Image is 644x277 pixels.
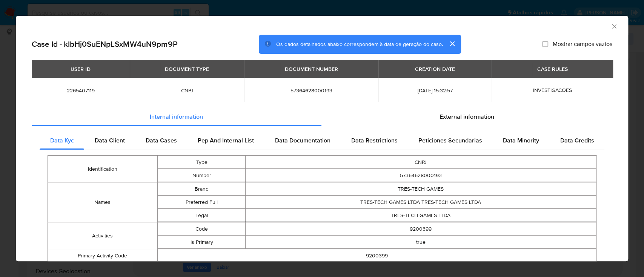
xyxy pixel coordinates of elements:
[48,156,158,182] td: Identification
[48,249,158,262] td: Primary Activity Code
[146,136,177,145] span: Data Cases
[532,63,572,75] div: CASE RULES
[158,222,245,236] td: Code
[503,136,539,145] span: Data Minority
[443,35,461,53] button: cerrar
[48,182,158,222] td: Names
[66,63,95,75] div: USER ID
[158,209,245,222] td: Legal
[560,136,594,145] span: Data Credits
[158,196,245,209] td: Preferred Full
[16,16,628,261] div: closure-recommendation-modal
[246,236,596,249] td: true
[246,196,596,209] td: TRES-TECH GAMES LTDA TRES-TECH GAMES LTDA
[275,136,330,145] span: Data Documentation
[40,132,604,150] div: Detailed internal info
[246,156,596,169] td: CNPJ
[418,136,482,145] span: Peticiones Secundarias
[32,39,178,49] h2: Case Id - klbHj0SuENpLSxMW4uN9pm9P
[533,86,572,94] span: INVESTIGACOES
[553,40,612,48] span: Mostrar campos vazios
[139,87,235,94] span: CNPJ
[158,156,245,169] td: Type
[387,87,483,94] span: [DATE] 15:32:57
[276,40,443,48] span: Os dados detalhados abaixo correspondem à data de geração do caso.
[32,108,612,126] div: Detailed info
[41,87,121,94] span: 2265407119
[246,169,596,182] td: 57364628000193
[440,112,494,121] span: External information
[246,182,596,196] td: TRES-TECH GAMES
[246,209,596,222] td: TRES-TECH GAMES LTDA
[280,63,343,75] div: DOCUMENT NUMBER
[150,112,203,121] span: Internal information
[158,236,245,249] td: Is Primary
[610,23,617,29] button: Fechar a janela
[48,222,158,249] td: Activities
[246,222,596,236] td: 9200399
[410,63,460,75] div: CREATION DATE
[160,63,214,75] div: DOCUMENT TYPE
[198,136,254,145] span: Pep And Internal List
[542,41,548,47] input: Mostrar campos vazios
[158,182,245,196] td: Brand
[158,169,245,182] td: Number
[50,136,74,145] span: Data Kyc
[351,136,398,145] span: Data Restrictions
[157,249,596,262] td: 9200399
[254,87,369,94] span: 57364628000193
[95,136,125,145] span: Data Client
